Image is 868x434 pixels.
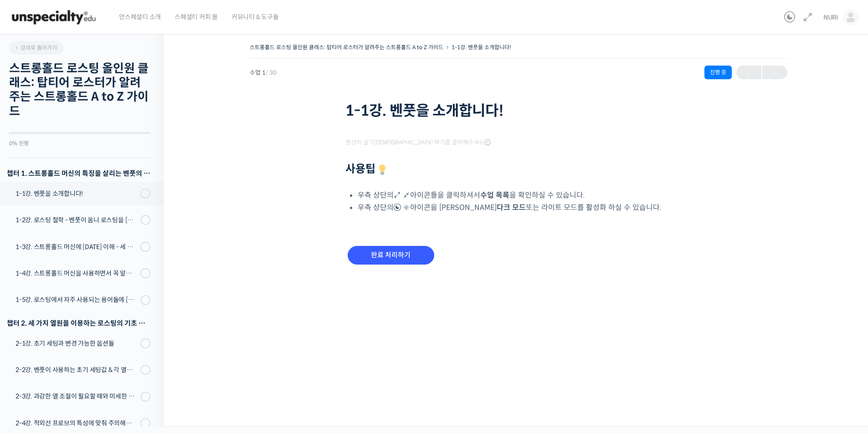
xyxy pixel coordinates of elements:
a: 스트롱홀드 로스팅 올인원 클래스: 탑티어 로스터가 알려주는 스트롱홀드 A to Z 가이드 [250,44,443,51]
a: 1-1강. 벤풋을 소개합니다! [452,44,511,51]
a: 강의로 돌아가기 [9,41,64,55]
div: 1-2강. 로스팅 철학 - 벤풋이 옴니 로스팅을 [DATE] 않는 이유 [15,215,138,225]
span: 강의로 돌아가기 [14,44,57,51]
h2: 스트롱홀드 로스팅 올인원 클래스: 탑티어 로스터가 알려주는 스트롱홀드 A to Z 가이드 [9,61,150,118]
span: / 30 [266,69,277,77]
span: 수업 1 [250,70,277,76]
div: 2-4강. 적외선 프로브의 특성에 맞춰 주의해야 할 점들 [15,418,138,428]
span: NURI [823,13,838,21]
input: 완료 처리하기 [348,246,434,265]
div: 진행 중 [704,66,732,79]
div: 챕터 2. 세 가지 열원을 이용하는 로스팅의 기초 설계 [7,317,150,329]
h3: 챕터 1. 스트롱홀드 머신의 특징을 살리는 벤풋의 로스팅 방식 [7,167,150,179]
b: 수업 목록 [480,190,509,200]
strong: 사용팁 [345,162,389,176]
li: 우측 상단의 아이콘들을 클릭하셔서 을 확인하실 수 있습니다. [358,189,692,201]
div: 1-5강. 로스팅에서 자주 사용되는 용어들에 [DATE] 이해 [15,295,138,305]
h1: 1-1강. 벤풋을 소개합니다! [345,102,692,119]
div: 2-3강. 과감한 열 조절이 필요할 때와 미세한 열 조절이 필요할 때 [15,391,138,401]
span: 영상이 끊기[DEMOGRAPHIC_DATA] 여기를 클릭해주세요 [345,139,491,146]
div: 1-4강. 스트롱홀드 머신을 사용하면서 꼭 알고 있어야 할 유의사항 [15,268,138,278]
b: 다크 모드 [497,203,526,212]
div: 1-3강. 스트롱홀드 머신에 [DATE] 이해 - 세 가지 열원이 만들어내는 변화 [15,242,138,252]
div: 0% 진행 [9,141,150,146]
li: 우측 상단의 아이콘을 [PERSON_NAME] 또는 라이트 모드를 활성화 하실 수 있습니다. [358,201,692,214]
div: 2-1강. 초기 세팅과 변경 가능한 옵션들 [15,338,138,348]
div: 2-2강. 벤풋이 사용하는 초기 세팅값 & 각 열원이 하는 역할 [15,365,138,375]
img: 💡 [377,164,388,175]
div: 1-1강. 벤풋을 소개합니다! [15,189,138,199]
